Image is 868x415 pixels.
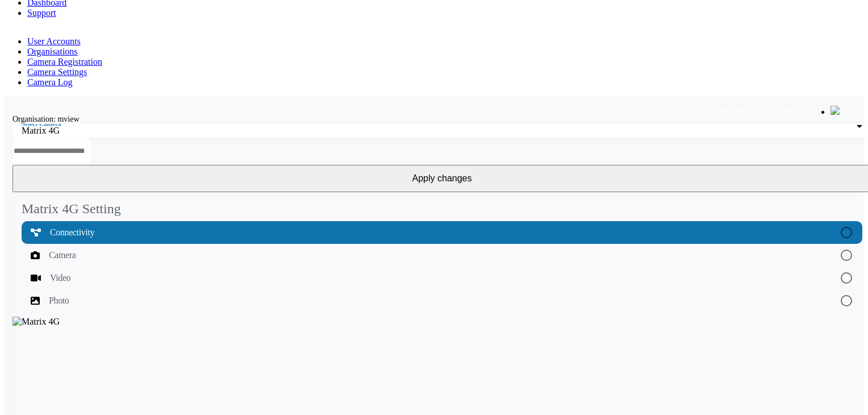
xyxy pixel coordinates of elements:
[27,57,102,67] a: Camera Registration
[22,201,121,217] mat-card-title: Matrix 4G Setting
[49,294,69,308] span: Photo
[22,126,60,135] span: Matrix 4G
[50,226,94,239] span: Connectivity
[27,8,56,18] a: Support
[50,271,70,285] span: Video
[49,248,76,262] span: Camera
[27,36,81,46] a: User Accounts
[718,106,808,115] span: Welcome, Thariq (Supervisor)
[27,47,78,56] a: Organisations
[27,77,73,87] a: Camera Log
[12,115,80,123] label: Organisation: mview
[27,67,87,77] a: Camera Settings
[831,106,840,115] img: bell24.png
